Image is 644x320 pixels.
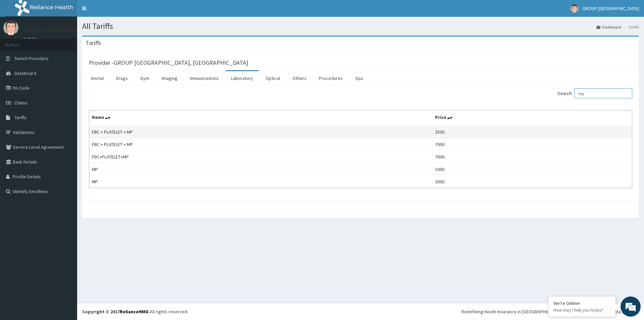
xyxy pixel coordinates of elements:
textarea: Type your message and hit 'Enter' [3,183,128,207]
td: MP [89,176,432,188]
h3: Tariffs [86,40,101,46]
span: Claims [14,100,28,106]
a: Imaging [156,71,183,85]
td: 3500 [432,126,632,138]
footer: All rights reserved. [77,303,644,320]
div: Chat with us now [35,38,113,46]
span: Switch Providers [14,55,49,61]
span: We're online! [39,85,93,152]
div: We're Online! [553,300,610,306]
a: Online [23,37,40,41]
th: Price [432,110,632,126]
img: d_794563401_company_1708531726252_794563401 [12,34,27,50]
p: GROUP [GEOGRAPHIC_DATA] [23,27,98,33]
span: Dashboard [14,70,36,76]
a: RelianceHMO [120,309,149,315]
span: GROUP [GEOGRAPHIC_DATA] [583,5,639,11]
span: Tariffs [14,115,26,121]
td: 7000 [432,138,632,151]
a: Laboratory [226,71,259,85]
a: Dashboard [596,24,621,30]
td: FBC+PLATELET+MP [89,151,432,163]
th: Name [89,110,432,126]
td: 3000 [432,176,632,188]
p: How may I help you today? [553,307,610,313]
img: User Image [3,20,18,35]
div: Minimize live chat window [110,3,126,19]
a: Dental [86,71,109,85]
a: Drugs [111,71,133,85]
td: 1000 [432,163,632,176]
td: 7000 [432,151,632,163]
td: FBC + PLATELET + MP [89,126,432,138]
li: Tariffs [622,24,639,30]
a: Procedures [314,71,348,85]
a: Immunizations [184,71,224,85]
a: Optical [260,71,285,85]
label: Search: [557,88,632,98]
h3: Provider - GROUP [GEOGRAPHIC_DATA], [GEOGRAPHIC_DATA] [89,60,248,66]
h1: All Tariffs [82,22,639,31]
td: FBC + PLATELET + MP [89,138,432,151]
div: Redefining Heath Insurance in [GEOGRAPHIC_DATA] using Telemedicine and Data Science! [462,308,639,315]
a: Others [287,71,312,85]
a: Gym [135,71,155,85]
strong: Copyright © 2017 . [82,309,150,315]
img: User Image [570,4,579,13]
a: Spa [350,71,368,85]
td: MP [89,163,432,176]
input: Search: [575,88,632,98]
